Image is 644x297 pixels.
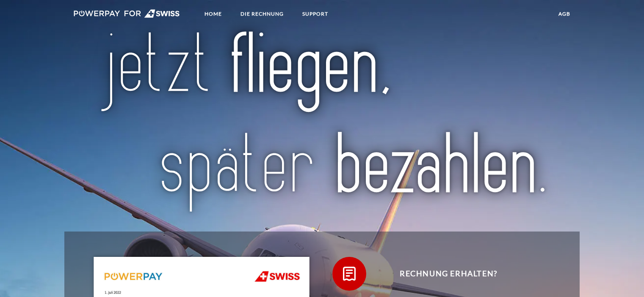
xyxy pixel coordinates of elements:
button: Rechnung erhalten? [332,257,553,291]
a: agb [551,6,578,22]
img: title-swiss_de.svg [96,30,547,216]
a: Home [197,6,229,22]
span: Rechnung erhalten? [345,257,552,291]
a: SUPPORT [295,6,335,22]
img: qb_bill.svg [339,263,360,284]
a: DIE RECHNUNG [233,6,291,22]
img: logo-swiss-white.svg [74,9,180,18]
